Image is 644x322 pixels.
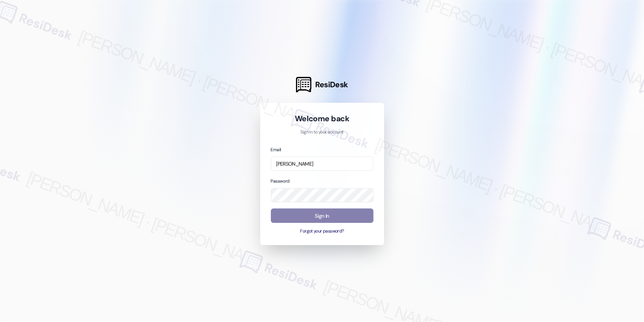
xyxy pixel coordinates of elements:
[271,129,373,136] p: Sign in to your account
[271,178,290,184] label: Password
[271,209,373,223] button: Sign In
[271,156,373,171] input: name@example.com
[296,77,311,92] img: ResiDesk Logo
[271,113,373,124] h1: Welcome back
[271,147,281,153] label: Email
[315,79,348,90] span: ResiDesk
[271,228,373,235] button: Forgot your password?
